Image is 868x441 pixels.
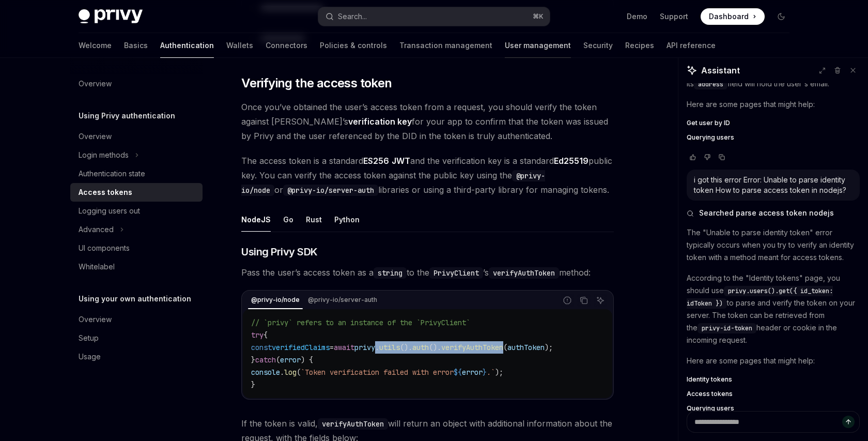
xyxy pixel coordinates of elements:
[79,242,130,254] div: UI components
[667,33,716,58] a: API reference
[79,261,115,273] div: Whitelabel
[687,404,860,413] a: Querying users
[70,220,203,239] button: Toggle Advanced section
[660,11,688,22] a: Support
[251,368,280,377] span: console
[79,332,99,344] div: Setup
[454,368,462,377] span: ${
[687,119,730,127] span: Get user by ID
[687,411,860,433] textarea: Ask a question...
[284,368,297,377] span: log
[687,390,860,398] a: Access tokens
[441,343,503,352] span: verifyAuthToken
[505,33,571,58] a: User management
[160,33,214,58] a: Authentication
[698,80,723,88] span: address
[412,343,429,352] span: auth
[79,110,175,122] h5: Using Privy authentication
[699,208,834,218] span: Searched parse access token nodejs
[561,294,574,307] button: Report incorrect code
[687,375,860,384] a: Identity tokens
[842,416,855,428] button: Send message
[241,154,614,197] span: The access token is a standard and the verification key is a standard public key. You can verify ...
[272,343,330,352] span: verifiedClaims
[280,368,284,377] span: .
[251,355,255,364] span: }
[70,239,203,257] a: UI components
[79,351,101,363] div: Usage
[70,329,203,347] a: Setup
[124,33,148,58] a: Basics
[79,168,145,180] div: Authentication state
[374,267,407,279] code: string
[241,100,614,143] span: Once you’ve obtained the user’s access token from a request, you should verify the token against ...
[503,343,507,352] span: (
[241,75,392,92] span: Verifying the access token
[687,119,860,127] a: Get user by ID
[577,294,591,307] button: Copy the contents from the code block
[70,127,203,146] a: Overview
[392,156,410,166] a: JWT
[702,324,752,332] span: privy-id-token
[226,33,253,58] a: Wallets
[79,313,112,326] div: Overview
[70,164,203,183] a: Authentication state
[687,208,860,218] button: Searched parse access token nodejs
[687,133,734,142] span: Querying users
[701,8,765,25] a: Dashboard
[79,149,129,161] div: Login methods
[687,375,732,384] span: Identity tokens
[330,343,334,352] span: =
[276,355,280,364] span: (
[79,186,132,199] div: Access tokens
[266,33,307,58] a: Connectors
[70,183,203,202] a: Access tokens
[687,287,833,308] span: privy.users().get({ id_token: idToken })
[318,7,550,26] button: Open search
[241,207,271,232] div: NodeJS
[687,390,733,398] span: Access tokens
[241,170,545,196] code: @privy-io/node
[483,368,487,377] span: }
[248,294,303,306] div: @privy-io/node
[251,343,272,352] span: const
[320,33,387,58] a: Policies & controls
[251,330,263,340] span: try
[301,368,454,377] span: `Token verification failed with error
[429,343,441,352] span: ().
[70,146,203,164] button: Toggle Login methods section
[694,175,853,195] div: i got this error Error: Unable to parse identity token How to parse access token in nodejs?
[280,355,301,364] span: error
[687,404,734,413] span: Querying users
[594,294,607,307] button: Ask AI
[533,12,544,21] span: ⌘ K
[507,343,545,352] span: authToken
[554,156,588,166] a: Ed25519
[701,64,740,77] span: Assistant
[687,152,699,162] button: Vote that response was good
[255,355,276,364] span: catch
[687,226,860,264] p: The "Unable to parse identity token" error typically occurs when you try to verify an identity to...
[70,310,203,329] a: Overview
[773,8,789,25] button: Toggle dark mode
[687,98,860,111] p: Here are some pages that might help:
[701,152,714,162] button: Vote that response was not good
[334,343,354,352] span: await
[263,330,268,340] span: {
[70,347,203,366] a: Usage
[627,11,647,22] a: Demo
[79,78,112,90] div: Overview
[306,207,322,232] div: Rust
[301,355,313,364] span: ) {
[251,380,255,389] span: }
[79,9,143,24] img: dark logo
[79,130,112,143] div: Overview
[375,343,379,352] span: .
[79,293,191,305] h5: Using your own authentication
[363,156,389,166] a: ES256
[545,343,553,352] span: );
[687,355,860,367] p: Here are some pages that might help:
[348,116,412,127] strong: verification key
[399,33,492,58] a: Transaction management
[79,205,140,217] div: Logging users out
